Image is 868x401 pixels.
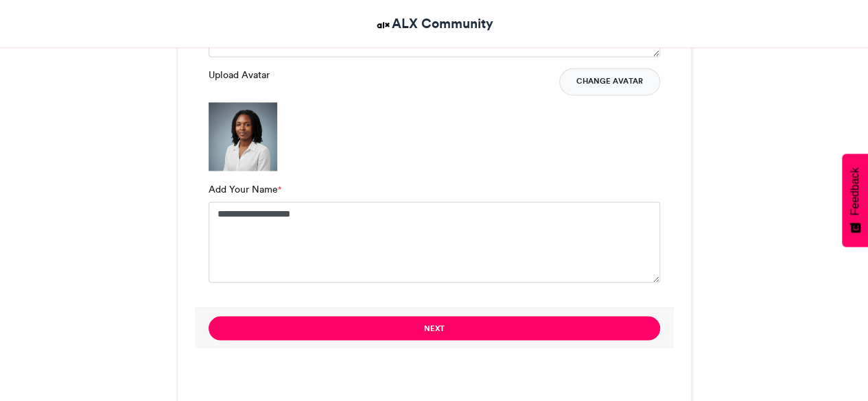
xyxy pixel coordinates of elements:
[375,16,392,34] img: ALX Community
[209,102,277,171] img: 1759312105.982-b2dcae4267c1926e4edbba7f5065fdc4d8f11412.png
[842,154,868,247] button: Feedback - Show survey
[375,14,493,34] a: ALX Community
[209,68,270,82] label: Upload Avatar
[209,182,281,196] label: Add Your Name
[849,167,861,215] span: Feedback
[209,316,660,340] button: Next
[559,68,660,95] button: Change Avatar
